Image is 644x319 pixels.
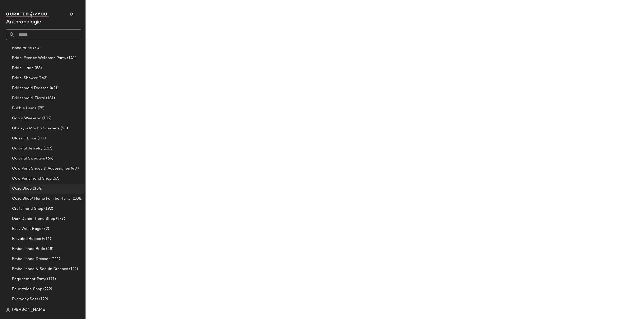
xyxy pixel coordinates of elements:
[12,45,32,51] span: Boho Bride
[45,246,53,252] span: (48)
[49,85,59,91] span: (421)
[6,308,10,312] img: svg%3e
[6,11,49,18] img: cfy_white_logo.C9jOOHJF.svg
[12,236,41,242] span: Elevated Basics
[41,116,52,121] span: (102)
[12,146,43,151] span: Colorful Jewelry
[55,216,65,222] span: (279)
[60,126,68,131] span: (53)
[46,276,56,282] span: (171)
[12,246,45,252] span: Embellished Bride
[37,105,45,111] span: (75)
[32,45,41,51] span: (70)
[12,75,37,81] span: Bridal Shower
[12,156,45,162] span: Colorful Sweaters
[37,75,48,81] span: (163)
[52,176,60,182] span: (57)
[12,286,42,292] span: Equestrian Shop
[12,276,46,282] span: Engagement Party
[70,166,79,172] span: (40)
[12,136,36,141] span: Classic Bride
[12,196,72,202] span: Cozy Shop/ Home For The Holidays
[12,176,52,182] span: Cow Print Trend Shop
[12,95,45,101] span: Bridesmaid: Floral
[12,186,32,192] span: Cozy Shop
[12,296,38,302] span: Everyday Sets
[51,256,60,262] span: (111)
[12,55,66,61] span: Bridal Events: Welcome Party
[12,216,55,222] span: Dark Denim Trend Shop
[42,286,52,292] span: (222)
[41,226,49,232] span: (32)
[66,55,76,61] span: (141)
[45,156,53,162] span: (69)
[12,126,60,131] span: Cherry & Mocha Sneakers
[12,266,68,272] span: Embellished & Sequin Dresses
[72,196,83,202] span: (108)
[12,116,41,121] span: Cabin Weekend
[12,307,47,313] span: [PERSON_NAME]
[12,65,34,71] span: Bridal: Lace
[38,296,48,302] span: (129)
[43,206,53,212] span: (192)
[12,85,49,91] span: Bridesmaid Dresses
[45,95,55,101] span: (181)
[12,256,51,262] span: Embellished Dresses
[34,65,42,71] span: (88)
[12,166,70,172] span: Cow Print Shoes & Accessories
[12,226,41,232] span: East West Bags
[43,146,52,151] span: (127)
[68,266,78,272] span: (122)
[32,186,43,192] span: (354)
[41,236,51,242] span: (411)
[12,206,43,212] span: Craft Trend Shop
[6,20,41,25] span: Current Company Name
[36,136,46,141] span: (111)
[12,105,37,111] span: Bubble Hems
